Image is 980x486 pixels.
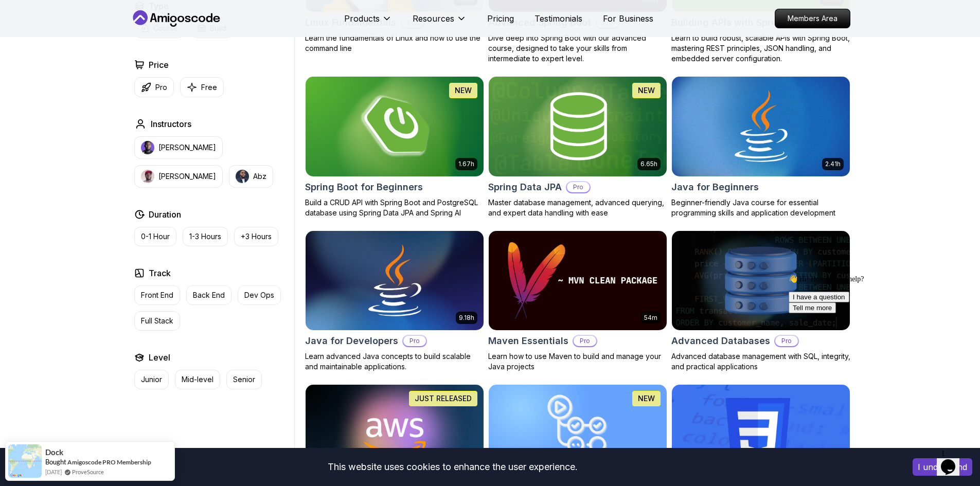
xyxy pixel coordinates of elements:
iframe: chat widget [785,271,970,440]
button: Full Stack [134,311,180,331]
button: Accept cookies [913,458,972,476]
p: 6.65h [640,160,657,168]
h2: Price [149,59,169,71]
p: Pro [155,82,167,93]
a: For Business [603,12,653,25]
span: 👋 Hi! How can we help? [4,5,79,12]
a: Spring Data JPA card6.65hNEWSpring Data JPAProMaster database management, advanced querying, and ... [488,76,667,218]
p: Abz [253,171,266,182]
iframe: chat widget [937,445,970,476]
p: NEW [638,393,655,404]
p: Junior [141,374,162,385]
p: Pro [403,336,426,346]
img: Spring Data JPA card [489,77,667,176]
a: ProveSource [72,467,104,476]
button: I have a question [4,21,65,32]
a: Spring Boot for Beginners card1.67hNEWSpring Boot for BeginnersBuild a CRUD API with Spring Boot ... [305,76,484,218]
h2: Advanced Databases [671,334,770,348]
a: Maven Essentials card54mMaven EssentialsProLearn how to use Maven to build and manage your Java p... [488,230,667,372]
button: 0-1 Hour [134,227,176,246]
p: [PERSON_NAME] [158,171,216,182]
img: Spring Boot for Beginners card [301,74,488,178]
button: Front End [134,285,180,305]
p: Pro [567,182,590,192]
p: Master database management, advanced querying, and expert data handling with ease [488,197,667,218]
button: Pro [134,77,174,97]
p: Pro [574,336,596,346]
button: instructor img[PERSON_NAME] [134,136,223,159]
h2: Java for Developers [305,334,398,348]
a: Java for Beginners card2.41hJava for BeginnersBeginner-friendly Java course for essential program... [671,76,850,218]
img: Advanced Databases card [672,231,850,331]
p: JUST RELEASED [415,393,472,404]
a: Java for Developers card9.18hJava for DevelopersProLearn advanced Java concepts to build scalable... [305,230,484,372]
p: 1.67h [458,160,474,168]
button: instructor img[PERSON_NAME] [134,165,223,188]
button: 1-3 Hours [183,227,228,246]
a: Pricing [487,12,514,25]
button: instructor imgAbz [229,165,273,188]
img: CI/CD with GitHub Actions card [489,385,667,484]
p: Resources [413,12,454,25]
p: Dive deep into Spring Boot with our advanced course, designed to take your skills from intermedia... [488,33,667,64]
a: Testimonials [534,12,582,25]
p: 9.18h [459,314,474,322]
h2: Maven Essentials [488,334,568,348]
p: 54m [644,314,657,322]
p: Advanced database management with SQL, integrity, and practical applications [671,351,850,372]
img: AWS for Developers card [306,385,484,484]
span: Dock [45,448,63,457]
p: Learn to build robust, scalable APIs with Spring Boot, mastering REST principles, JSON handling, ... [671,33,850,64]
p: 2.41h [825,160,841,168]
h2: Instructors [151,118,191,130]
a: Advanced Databases cardAdvanced DatabasesProAdvanced database management with SQL, integrity, and... [671,230,850,372]
p: Members Area [775,9,850,28]
img: instructor img [141,170,154,183]
p: Full Stack [141,316,173,326]
button: Back End [186,285,231,305]
p: Senior [233,374,255,385]
p: Build a CRUD API with Spring Boot and PostgreSQL database using Spring Data JPA and Spring AI [305,197,484,218]
p: Learn the fundamentals of Linux and how to use the command line [305,33,484,53]
p: NEW [455,85,472,96]
p: Free [201,82,217,93]
button: Dev Ops [238,285,281,305]
div: 👋 Hi! How can we help?I have a questionTell me more [4,4,189,43]
p: Back End [193,290,225,300]
img: instructor img [141,141,154,154]
p: Front End [141,290,173,300]
button: Resources [413,12,467,33]
h2: Spring Data JPA [488,180,562,194]
img: Java for Beginners card [672,77,850,176]
p: NEW [638,85,655,96]
span: Bought [45,458,66,466]
button: +3 Hours [234,227,278,246]
div: This website uses cookies to enhance the user experience. [8,456,897,478]
a: Amigoscode PRO Membership [67,458,151,466]
img: provesource social proof notification image [8,444,42,478]
p: Mid-level [182,374,213,385]
img: Maven Essentials card [489,231,667,331]
img: CSS Essentials card [672,385,850,484]
h2: Level [149,351,170,364]
p: Beginner-friendly Java course for essential programming skills and application development [671,197,850,218]
button: Junior [134,370,169,389]
button: Tell me more [4,32,51,43]
h2: Spring Boot for Beginners [305,180,423,194]
p: Learn advanced Java concepts to build scalable and maintainable applications. [305,351,484,372]
a: Members Area [775,9,850,28]
p: 1-3 Hours [189,231,221,242]
button: Senior [226,370,262,389]
p: 0-1 Hour [141,231,170,242]
span: [DATE] [45,467,62,476]
p: Pro [775,336,798,346]
button: Mid-level [175,370,220,389]
button: Free [180,77,224,97]
h2: Track [149,267,171,279]
p: Dev Ops [244,290,274,300]
p: +3 Hours [241,231,272,242]
button: Products [344,12,392,33]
